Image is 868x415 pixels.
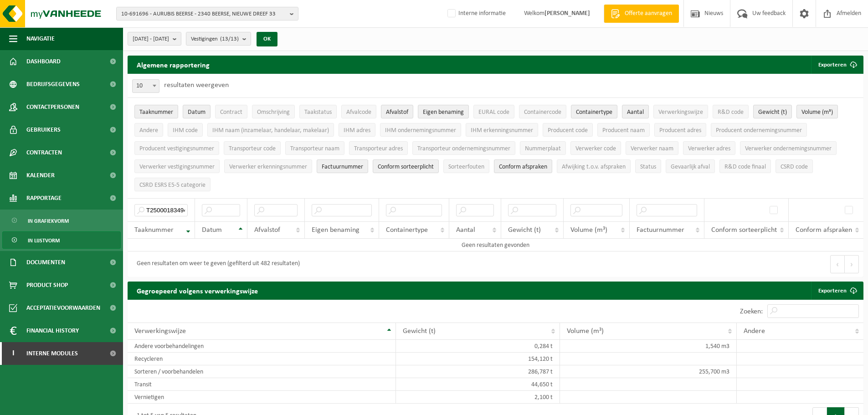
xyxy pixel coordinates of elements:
[26,73,80,96] span: Bedrijfsgegevens
[257,32,277,46] button: OK
[724,164,766,170] span: R&D code finaal
[570,141,621,155] button: Verwerker codeVerwerker code: Activate to sort
[341,105,376,118] button: AfvalcodeAfvalcode: Activate to sort
[317,159,368,173] button: FactuurnummerFactuurnummer: Activate to sort
[285,141,344,155] button: Transporteur naamTransporteur naam: Activate to sort
[134,159,220,173] button: Verwerker vestigingsnummerVerwerker vestigingsnummer: Activate to sort
[164,82,229,89] label: resultaten weergeven
[562,164,626,170] span: Afwijking t.o.v. afspraken
[26,251,65,274] span: Documenten
[188,109,205,116] span: Datum
[604,5,679,23] a: Offerte aanvragen
[290,145,339,152] span: Transporteur naam
[801,109,833,116] span: Volume (m³)
[134,178,211,191] button: CSRD ESRS E5-5 categorieCSRD ESRS E5-5 categorie: Activate to sort
[128,378,396,391] td: Transit
[711,123,807,137] button: Producent ondernemingsnummerProducent ondernemingsnummer: Activate to sort
[26,141,62,164] span: Contracten
[173,127,198,134] span: IHM code
[597,123,650,137] button: Producent naamProducent naam: Activate to sort
[312,226,360,234] span: Eigen benaming
[796,105,838,118] button: Volume (m³)Volume (m³): Activate to sort
[139,145,214,152] span: Producent vestigingsnummer
[220,36,239,42] count: (13/13)
[128,56,219,74] h2: Algemene rapportering
[2,231,121,249] a: In lijstvorm
[9,342,17,365] span: I
[133,32,169,46] span: [DATE] - [DATE]
[322,164,363,170] span: Factuurnummer
[575,145,616,152] span: Verwerker code
[26,27,55,50] span: Navigatie
[26,164,55,187] span: Kalender
[520,141,566,155] button: NummerplaatNummerplaat: Activate to sort
[473,105,514,118] button: EURAL codeEURAL code: Activate to sort
[202,226,222,234] span: Datum
[128,282,267,299] h2: Gegroepeerd volgens verwerkingswijze
[191,32,239,46] span: Vestigingen
[711,226,777,234] span: Conform sorteerplicht
[740,141,837,155] button: Verwerker ondernemingsnummerVerwerker ondernemingsnummer: Activate to sort
[412,141,515,155] button: Transporteur ondernemingsnummerTransporteur ondernemingsnummer : Activate to sort
[385,127,456,134] span: IHM ondernemingsnummer
[776,159,813,173] button: CSRD codeCSRD code: Activate to sort
[417,145,510,152] span: Transporteur ondernemingsnummer
[499,164,547,170] span: Conform afspraken
[381,105,413,118] button: AfvalstofAfvalstof: Activate to sort
[631,145,673,152] span: Verwerker naam
[525,145,561,152] span: Nummerplaat
[719,159,771,173] button: R&D code finaalR&amp;D code finaal: Activate to sort
[28,212,69,230] span: In grafiekvorm
[26,297,100,319] span: Acceptatievoorwaarden
[396,340,560,353] td: 0,284 t
[494,159,552,173] button: Conform afspraken : Activate to sort
[753,105,792,118] button: Gewicht (t)Gewicht (t): Activate to sort
[220,109,242,116] span: Contract
[224,159,312,173] button: Verwerker erkenningsnummerVerwerker erkenningsnummer: Activate to sort
[116,7,298,20] button: 10-691696 - AURUBIS BEERSE - 2340 BEERSE, NIEUWE DREEF 33
[524,109,561,116] span: Containercode
[718,109,744,116] span: R&D code
[186,32,251,46] button: Vestigingen(13/13)
[215,105,247,118] button: ContractContract: Activate to sort
[139,182,205,189] span: CSRD ESRS E5-5 categorie
[139,109,173,116] span: Taaknummer
[386,226,428,234] span: Containertype
[254,226,280,234] span: Afvalstof
[128,353,396,365] td: Recycleren
[128,32,181,46] button: [DATE] - [DATE]
[466,123,538,137] button: IHM erkenningsnummerIHM erkenningsnummer: Activate to sort
[557,159,631,173] button: Afwijking t.o.v. afsprakenAfwijking t.o.v. afspraken: Activate to sort
[373,159,439,173] button: Conform sorteerplicht : Activate to sort
[134,141,219,155] button: Producent vestigingsnummerProducent vestigingsnummer: Activate to sort
[560,340,737,353] td: 1,540 m3
[781,164,808,170] span: CSRD code
[128,391,396,404] td: Vernietigen
[229,164,307,170] span: Verwerker erkenningsnummer
[26,96,79,118] span: Contactpersonen
[713,105,749,118] button: R&D codeR&amp;D code: Activate to sort
[134,226,174,234] span: Taaknummer
[478,109,509,116] span: EURAL code
[304,109,332,116] span: Taakstatus
[744,328,765,335] span: Andere
[637,226,684,234] span: Factuurnummer
[640,164,656,170] span: Status
[683,141,735,155] button: Verwerker adresVerwerker adres: Activate to sort
[26,118,61,141] span: Gebruikers
[571,105,617,118] button: ContainertypeContainertype: Activate to sort
[26,342,78,365] span: Interne modules
[671,164,710,170] span: Gevaarlijk afval
[339,123,375,137] button: IHM adresIHM adres: Activate to sort
[132,256,300,272] div: Geen resultaten om weer te geven (gefilterd uit 482 resultaten)
[168,123,203,137] button: IHM codeIHM code: Activate to sort
[134,105,178,118] button: TaaknummerTaaknummer: Activate to remove sorting
[666,159,715,173] button: Gevaarlijk afval : Activate to sort
[446,7,506,20] label: Interne informatie
[344,127,370,134] span: IHM adres
[635,159,661,173] button: StatusStatus: Activate to sort
[229,145,276,152] span: Transporteur code
[139,164,215,170] span: Verwerker vestigingsnummer
[380,123,461,137] button: IHM ondernemingsnummerIHM ondernemingsnummer: Activate to sort
[548,127,588,134] span: Producent code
